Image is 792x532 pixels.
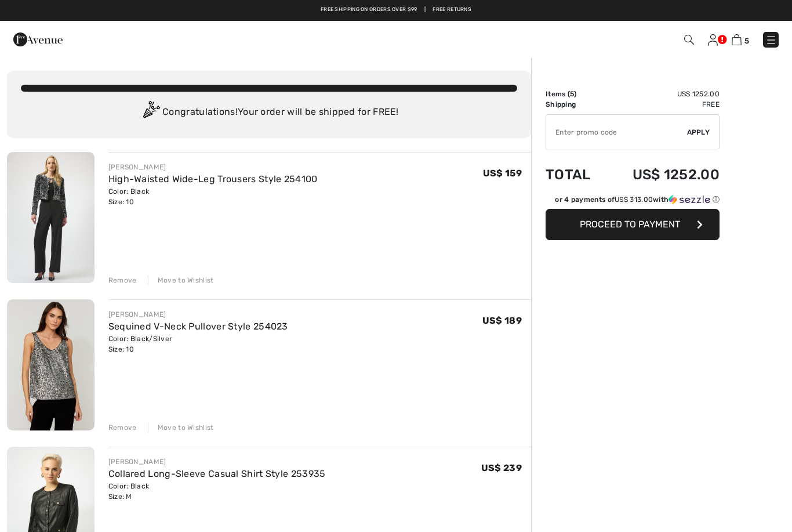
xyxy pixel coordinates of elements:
img: Congratulation2.svg [139,101,162,124]
img: Sezzle [669,194,710,205]
img: Search [684,35,694,45]
a: Sequined V-Neck Pullover Style 254023 [108,321,288,332]
img: 1ère Avenue [13,28,63,51]
input: Promo code [546,115,687,150]
a: 1ère Avenue [13,33,63,44]
div: or 4 payments of with [555,194,720,205]
div: Remove [108,275,137,285]
td: Total [546,155,605,194]
a: High-Waisted Wide-Leg Trousers Style 254100 [108,173,318,184]
img: High-Waisted Wide-Leg Trousers Style 254100 [7,152,95,283]
span: US$ 189 [482,315,522,326]
div: [PERSON_NAME] [108,309,288,320]
div: Remove [108,422,137,433]
img: Sequined V-Neck Pullover Style 254023 [7,299,95,430]
span: 5 [570,90,574,98]
span: US$ 159 [483,168,522,179]
td: Items ( ) [546,89,605,99]
div: Color: Black/Silver Size: 10 [108,334,288,354]
span: Apply [687,127,710,137]
a: Collared Long-Sleeve Casual Shirt Style 253935 [108,468,326,479]
div: Congratulations! Your order will be shipped for FREE! [21,101,517,124]
a: Free Returns [433,6,471,14]
td: US$ 1252.00 [605,155,720,194]
button: Proceed to Payment [546,209,720,240]
div: or 4 payments ofUS$ 313.00withSezzle Click to learn more about Sezzle [546,194,720,209]
td: Shipping [546,99,605,110]
span: US$ 239 [481,462,522,473]
img: My Info [708,34,718,46]
span: 5 [744,37,749,45]
img: Shopping Bag [732,34,742,45]
div: Color: Black Size: M [108,481,326,502]
a: 5 [732,32,749,46]
td: US$ 1252.00 [605,89,720,99]
div: Color: Black Size: 10 [108,186,318,207]
div: Move to Wishlist [148,275,214,285]
a: Free shipping on orders over $99 [321,6,417,14]
div: Move to Wishlist [148,422,214,433]
span: | [424,6,426,14]
span: US$ 313.00 [615,196,653,204]
span: Proceed to Payment [580,219,680,230]
div: [PERSON_NAME] [108,162,318,172]
div: [PERSON_NAME] [108,457,326,467]
td: Free [605,99,720,110]
img: Menu [765,34,777,46]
